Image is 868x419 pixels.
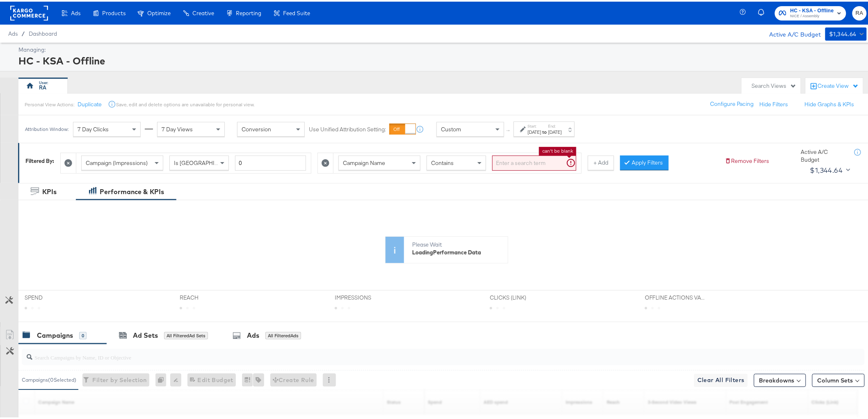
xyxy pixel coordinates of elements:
button: Breakdowns [754,372,806,385]
button: $1,344.64 [825,26,867,39]
span: Contains [431,158,454,165]
span: / [18,29,29,35]
strong: to [541,127,548,133]
button: HC - KSA - OfflineNICE / Assembly [775,5,846,19]
span: Is [GEOGRAPHIC_DATA] [174,158,237,165]
span: Campaign Name [343,158,385,165]
button: $1,344.64 [807,162,852,175]
span: Campaign (Impressions) [86,158,148,165]
div: Filtered By: [25,156,54,163]
div: Performance & KPIs [100,185,164,195]
div: Save, edit and delete options are unavailable for personal view. [116,100,254,106]
div: Attribution Window: [25,125,69,131]
span: Creative [192,8,214,15]
label: End: [548,122,562,127]
div: Ads [247,329,259,339]
div: Ad Sets [133,329,158,339]
button: RA [852,5,867,19]
label: Use Unified Attribution Setting: [309,124,386,132]
div: 0 [79,330,87,338]
div: 0 [155,372,170,385]
span: Clear All Filters [697,373,745,384]
span: 7 Day Views [162,124,193,131]
button: Duplicate [78,99,102,107]
div: All Filtered Ads [265,330,301,338]
span: Products [102,8,126,15]
a: Dashboard [29,29,57,35]
div: [DATE] [548,127,562,134]
span: 7 Day Clicks [78,124,109,131]
button: Clear All Filters [694,372,748,385]
div: Active A/C Budget [761,26,821,38]
span: Feed Suite [283,8,310,15]
input: Search Campaigns by Name, ID or Objective [32,344,787,360]
span: NICE / Assembly [790,11,834,18]
button: Apply Filters [620,154,669,169]
div: Campaigns ( 0 Selected) [22,375,76,382]
input: Enter a number [235,154,306,169]
span: Ads [8,29,18,35]
span: Custom [441,124,461,131]
div: Search Views [752,80,797,88]
span: ↑ [505,128,513,131]
li: can't be blank [542,146,573,153]
button: Remove Filters [725,156,770,163]
div: KPIs [42,185,57,195]
button: Configure Pacing [705,95,760,110]
span: HC - KSA - Offline [790,5,834,14]
button: Hide Graphs & KPIs [805,99,854,107]
div: Create View [818,80,859,89]
div: Campaigns [37,329,73,339]
div: HC - KSA - Offline [18,52,865,66]
span: Reporting [236,8,261,15]
div: RA [39,82,47,90]
div: $1,344.64 [829,27,857,38]
div: Personal View Actions: [25,100,74,106]
span: RA [856,7,863,16]
div: [DATE] [528,127,541,134]
div: All Filtered Ad Sets [164,330,208,338]
input: Enter a search term [492,154,576,169]
span: Optimize [147,8,171,15]
div: Active A/C Budget [801,147,846,162]
div: $1,344.64 [810,163,843,175]
label: Start: [528,122,541,127]
button: + Add [588,154,614,169]
div: Managing: [18,44,865,52]
span: Ads [71,8,80,15]
span: Conversion [242,124,271,131]
button: Hide Filters [760,99,788,107]
button: Column Sets [812,372,865,385]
